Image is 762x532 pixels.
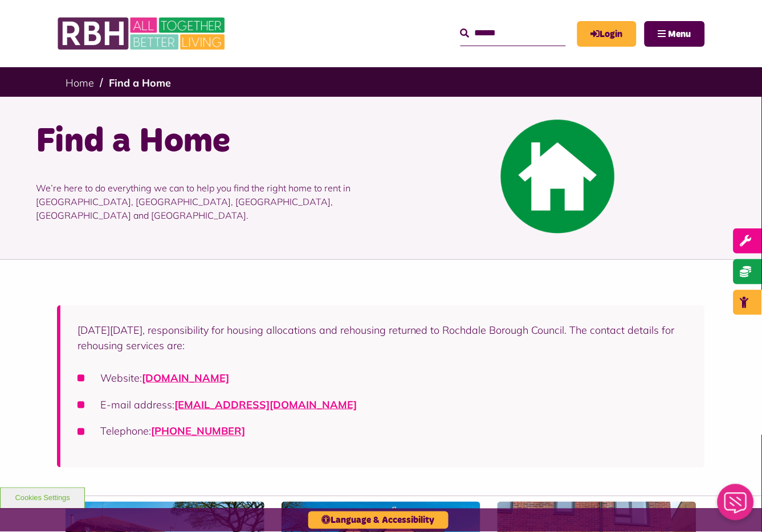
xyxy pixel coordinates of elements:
li: Telephone: [78,424,688,439]
a: call 0300 303 8874 [151,425,245,438]
p: We’re here to do everything we can to help you find the right home to rent in [GEOGRAPHIC_DATA], ... [36,164,373,239]
img: RBH [57,11,228,56]
a: [EMAIL_ADDRESS][DOMAIN_NAME] [174,398,357,411]
p: [DATE][DATE], responsibility for housing allocations and rehousing returned to Rochdale Borough C... [78,322,688,353]
img: Find A Home [501,120,615,234]
input: Search [461,21,566,46]
iframe: Netcall Web Assistant for live chat [711,481,762,532]
a: Home [66,76,94,89]
button: Language & Accessibility [308,511,449,529]
button: Navigation [645,21,705,47]
span: Menu [669,30,691,39]
a: Find a Home [109,76,171,89]
h1: Find a Home [36,120,373,164]
a: [DOMAIN_NAME] [142,371,229,384]
a: MyRBH [577,21,637,47]
li: Website: [78,370,688,386]
li: E-mail address: [78,397,688,412]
